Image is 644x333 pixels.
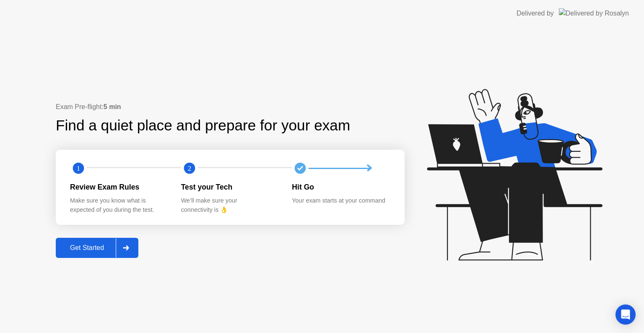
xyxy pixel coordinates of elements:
[77,164,80,172] text: 1
[188,164,191,172] text: 2
[70,182,168,193] div: Review Exam Rules
[56,102,405,112] div: Exam Pre-flight:
[56,114,351,137] div: Find a quiet place and prepare for your exam
[517,8,554,18] div: Delivered by
[58,244,116,252] div: Get Started
[559,8,629,18] img: Delivered by Rosalyn
[181,196,279,214] div: We’ll make sure your connectivity is 👌
[181,182,279,193] div: Test your Tech
[292,196,390,206] div: Your exam starts at your command
[104,103,121,110] b: 5 min
[292,182,390,193] div: Hit Go
[70,196,168,214] div: Make sure you know what is expected of you during the test.
[615,304,636,325] div: Open Intercom Messenger
[56,238,138,258] button: Get Started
